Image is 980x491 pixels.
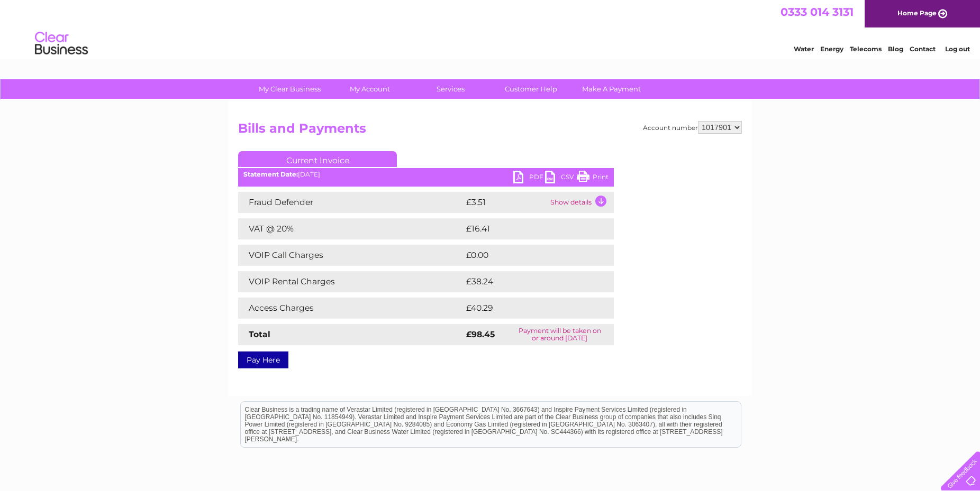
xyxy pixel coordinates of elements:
a: 0333 014 3131 [781,5,854,18]
div: Clear Business is a trading name of Verastar Limited (registered in [GEOGRAPHIC_DATA] No. 3667643... [241,6,741,51]
td: £0.00 [464,245,589,266]
td: £38.24 [464,271,593,292]
td: VAT @ 20% [238,218,464,239]
td: £40.29 [464,298,593,319]
a: Services [407,79,494,99]
td: £16.41 [464,218,591,239]
h2: Bills and Payments [238,121,742,141]
a: Current Invoice [238,151,397,167]
a: CSV [545,171,577,186]
strong: Total [249,329,270,339]
td: £3.51 [464,192,548,213]
a: PDF [513,171,545,186]
a: Telecoms [850,45,882,53]
td: Access Charges [238,298,464,319]
a: Customer Help [487,79,575,99]
strong: £98.45 [466,329,495,339]
a: Make A Payment [568,79,655,99]
a: Contact [910,45,936,53]
td: Payment will be taken on or around [DATE] [505,324,614,345]
td: Fraud Defender [238,192,464,213]
a: My Clear Business [246,79,333,99]
div: [DATE] [238,171,614,178]
b: Statement Date: [243,170,298,178]
a: Water [794,45,814,53]
a: My Account [326,79,414,99]
a: Log out [945,45,970,53]
td: VOIP Rental Charges [238,271,464,292]
a: Energy [820,45,843,53]
div: Account number [643,121,742,134]
img: logo.png [34,27,88,60]
td: VOIP Call Charges [238,245,464,266]
td: Show details [548,192,614,213]
a: Blog [888,45,903,53]
a: Print [577,171,609,186]
a: Pay Here [238,351,288,368]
